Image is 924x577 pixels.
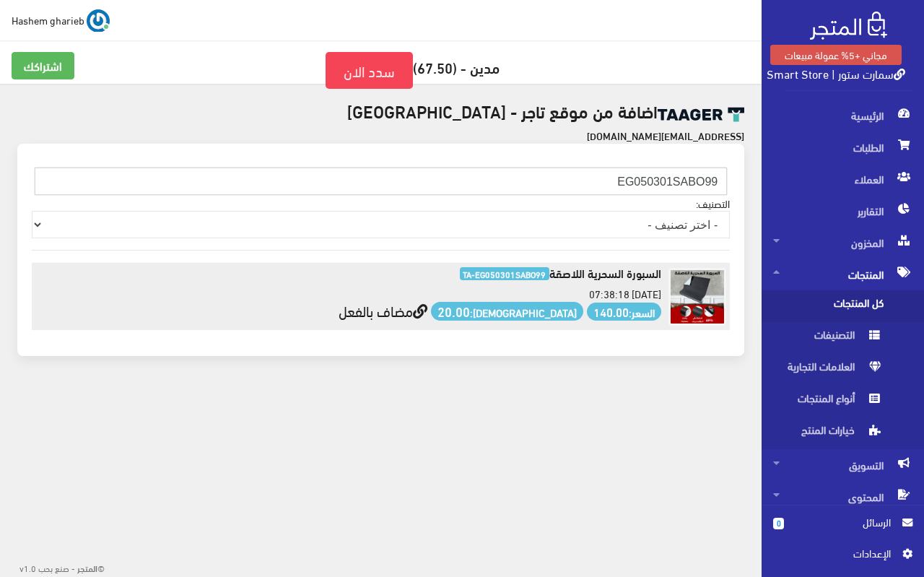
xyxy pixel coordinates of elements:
[773,195,912,227] span: التقارير
[460,267,550,280] span: TA-EG050301SABO99
[773,417,883,449] span: خيارات المنتج
[773,545,912,568] a: اﻹعدادات
[762,290,924,322] a: كل المنتجات
[773,259,912,290] span: المنتجات
[437,301,470,321] strong: 20.00
[810,12,887,40] img: .
[773,322,883,354] span: التصنيفات
[326,52,413,89] a: سدد الان
[770,45,902,65] a: مجاني +5% عمولة مبيعات
[593,303,629,320] strong: 140.00
[762,163,924,195] a: العملاء
[87,9,110,32] img: ...
[773,354,883,386] span: العلامات التجارية
[762,386,924,417] a: أنواع المنتجات
[35,168,727,195] input: ابحث عن اسم أو كود المنتج
[587,303,661,321] span: السعر:
[762,100,924,131] a: الرئيسية
[773,518,784,529] span: 0
[77,561,97,574] strong: المتجر
[773,481,912,513] span: المحتوى
[767,63,905,84] a: سمارت ستور | Smart Store
[796,514,891,530] span: الرسائل
[762,417,924,449] a: خيارات المنتج
[773,290,883,322] span: كل المنتجات
[17,144,744,356] div: التصنيف:
[762,195,924,227] a: التقارير
[773,131,912,163] span: الطلبات
[762,481,924,513] a: المحتوى
[17,478,72,533] iframe: Drift Widget Chat Controller
[12,52,74,79] a: اشتراكك
[773,163,912,195] span: العملاء
[19,560,75,576] span: - صنع بحب v1.0
[773,100,912,131] span: الرئيسية
[785,545,890,561] span: اﻹعدادات
[6,558,105,577] div: ©
[12,11,84,29] span: Hashem gharieb
[773,514,912,545] a: 0 الرسائل
[762,322,924,354] a: التصنيفات
[17,101,744,122] h2: اضافة من موقع تاجر - [GEOGRAPHIC_DATA]
[431,302,583,321] span: [DEMOGRAPHIC_DATA]:
[762,131,924,163] a: الطلبات
[587,128,744,143] strong: [EMAIL_ADDRESS][DOMAIN_NAME]
[668,268,726,326] img: 299e3217-214a-49e6-9789-79dbcb747334.png
[339,297,427,324] a: مضاف بالفعل
[12,52,750,89] h5: مدين - (67.50)
[658,107,744,122] img: taager-logo-original.svg
[12,9,110,32] a: ... Hashem gharieb
[773,386,883,417] span: أنواع المنتجات
[32,263,665,330] td: [DATE] 07:38:18
[762,259,924,290] a: المنتجات
[762,354,924,386] a: العلامات التجارية
[773,227,912,259] span: المخزون
[762,227,924,259] a: المخزون
[35,266,661,280] h6: السبورة السحرية اللاصقة
[773,449,912,481] span: التسويق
